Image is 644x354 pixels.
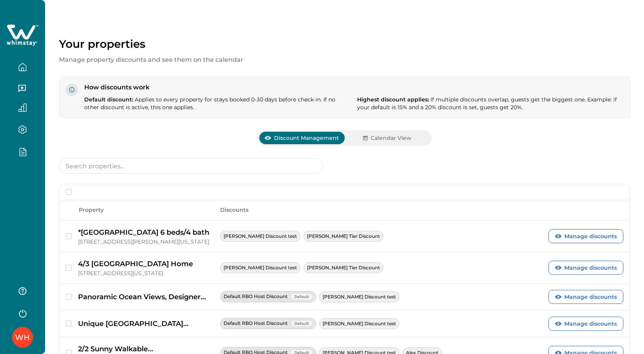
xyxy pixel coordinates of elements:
[66,321,72,327] button: checkbox
[291,320,312,327] span: Default
[84,96,348,111] p: Default discount:
[78,291,214,302] p: Panoramic Ocean Views, Designer MCM House + Studio
[220,206,248,214] p: Discounts
[220,262,300,273] span: [PERSON_NAME] Discount test
[84,96,335,111] span: Applies to every property for stays booked 0-30 days before check-in. If no other discount is act...
[15,328,30,347] div: Whimstay Host
[319,291,399,302] span: [PERSON_NAME] Discount test
[319,318,399,329] span: [PERSON_NAME] Discount test
[549,317,623,331] button: Manage discounts
[78,318,214,329] p: Unique [GEOGRAPHIC_DATA] Bungalow Hideaway 3BR/2Bth +Patio
[259,132,345,144] button: Discount Management
[549,229,623,243] button: Manage discounts
[66,294,72,300] button: checkbox
[78,258,214,269] p: 4/3 [GEOGRAPHIC_DATA] Home
[220,318,316,330] span: Default RBO Host Discount
[66,265,72,271] button: checkbox
[79,206,104,214] p: Property
[549,290,623,304] button: Manage discounts
[78,238,214,246] p: [STREET_ADDRESS][PERSON_NAME][US_STATE]
[59,55,243,65] p: Manage property discounts and see them on the calendar
[220,231,300,242] span: [PERSON_NAME] Discount test
[549,261,623,275] button: Manage discounts
[78,269,214,277] p: [STREET_ADDRESS][US_STATE]
[59,158,323,174] input: Search properties...
[291,293,312,300] span: Default
[84,84,348,91] p: How discounts work
[220,291,316,303] span: Default RBO Host Discount
[78,227,214,238] p: *[GEOGRAPHIC_DATA] 6 beds/4 bath
[357,96,617,111] span: If multiple discounts overlap, guests get the biggest one. Example: if your default is 15% and a ...
[59,37,243,51] p: Your properties
[357,84,624,111] p: Highest discount applies:
[66,233,72,239] button: checkbox
[304,231,384,242] span: [PERSON_NAME] Tier Discount
[304,262,384,273] span: [PERSON_NAME] Tier Discount
[345,132,430,144] button: Calendar View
